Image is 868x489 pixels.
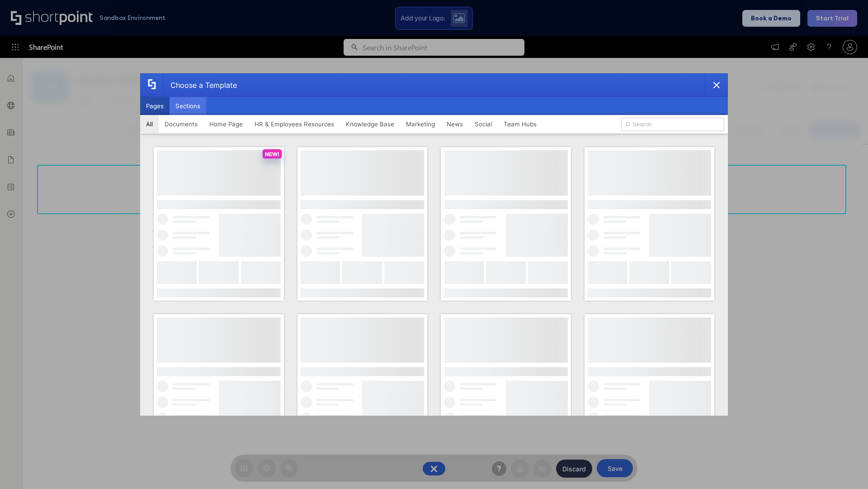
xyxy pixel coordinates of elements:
button: HR & Employees Resources [249,115,340,133]
button: Social [469,115,498,133]
button: Team Hubs [498,115,542,133]
button: Pages [140,97,170,115]
button: Sections [170,97,206,115]
button: Knowledge Base [340,115,400,133]
input: Search [621,118,724,131]
iframe: Chat Widget [823,446,868,489]
button: Home Page [203,115,249,133]
button: Documents [159,115,203,133]
button: All [140,115,159,133]
p: NEW! [265,151,279,158]
button: Marketing [400,115,441,133]
div: Choose a Template [163,74,237,96]
button: News [441,115,469,133]
div: template selector [140,73,728,416]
